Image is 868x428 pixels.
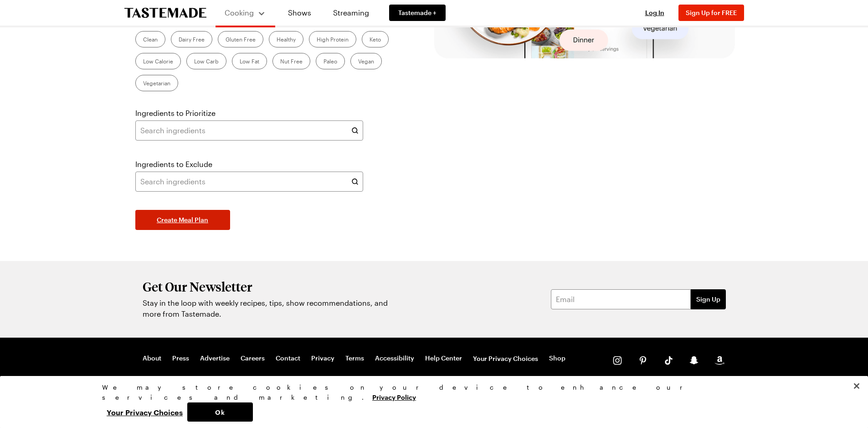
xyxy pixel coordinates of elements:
[398,8,437,17] span: Tastemade +
[686,9,737,16] span: Sign Up for FREE
[691,289,726,309] button: Sign Up
[135,31,165,47] label: Clean
[124,8,206,18] a: To Tastemade Home Page
[549,354,565,363] a: Shop
[187,402,253,422] button: Ok
[551,289,691,309] input: Email
[389,5,446,21] a: Tastemade +
[232,53,267,69] label: Low Fat
[345,354,364,363] a: Terms
[362,31,389,47] label: Keto
[241,354,265,363] a: Careers
[847,376,867,396] button: Close
[678,5,744,21] button: Sign Up for FREE
[473,354,538,363] button: Your Privacy Choices
[425,354,462,363] a: Help Center
[309,31,356,47] label: High Protein
[637,8,673,17] button: Log In
[316,53,345,69] label: Paleo
[276,354,300,363] a: Contact
[143,354,161,363] a: About
[375,354,414,363] a: Accessibility
[135,120,363,141] input: Search ingredients
[696,295,720,304] span: Sign Up
[135,210,230,230] button: Create Meal Plan
[272,53,310,69] label: Nut Free
[143,298,393,319] p: Stay in the loop with weekly recipes, tips, show recommendations, and more from Tastemade.
[269,31,303,47] label: Healthy
[135,172,363,192] input: Search ingredients
[135,53,181,69] label: Low Calorie
[157,215,208,224] span: Create Meal Plan
[171,31,212,47] label: Dairy Free
[135,108,216,119] label: Ingredients to Prioritize
[135,159,212,170] label: Ingredients to Exclude
[645,9,664,16] span: Log In
[186,53,226,69] label: Low Carb
[143,279,393,294] h2: Get Our Newsletter
[200,354,230,363] a: Advertise
[311,354,334,363] a: Privacy
[102,382,758,402] div: We may store cookies on your device to enhance our services and marketing.
[350,53,382,69] label: Vegan
[225,4,266,22] button: Cooking
[102,402,187,422] button: Your Privacy Choices
[218,31,263,47] label: Gluten Free
[143,354,565,363] nav: Footer
[372,392,416,401] a: More information about your privacy, opens in a new tab
[102,382,758,422] div: Privacy
[172,354,189,363] a: Press
[135,75,178,91] label: Vegetarian
[225,8,254,17] span: Cooking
